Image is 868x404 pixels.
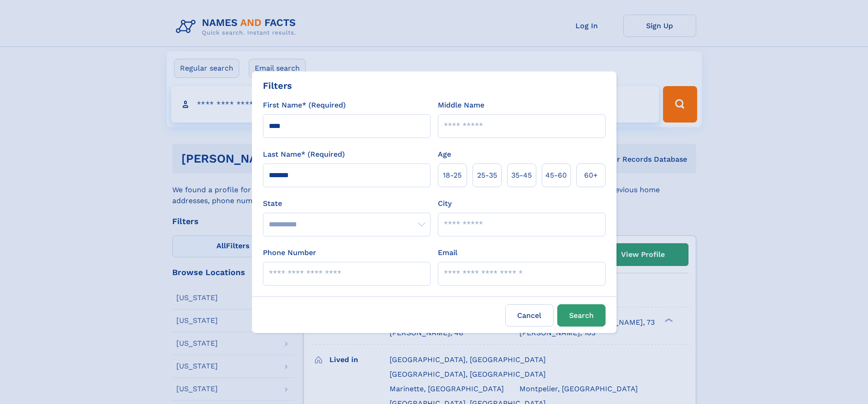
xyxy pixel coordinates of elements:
[263,79,292,92] div: Filters
[263,247,316,258] label: Phone Number
[263,198,431,209] label: State
[443,170,462,181] span: 18‑25
[584,170,598,181] span: 60+
[438,198,452,209] label: City
[263,149,345,160] label: Last Name* (Required)
[511,170,532,181] span: 35‑45
[438,100,484,111] label: Middle Name
[438,149,451,160] label: Age
[505,304,554,327] label: Cancel
[545,170,567,181] span: 45‑60
[477,170,497,181] span: 25‑35
[438,247,457,258] label: Email
[557,304,606,327] button: Search
[263,100,346,111] label: First Name* (Required)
